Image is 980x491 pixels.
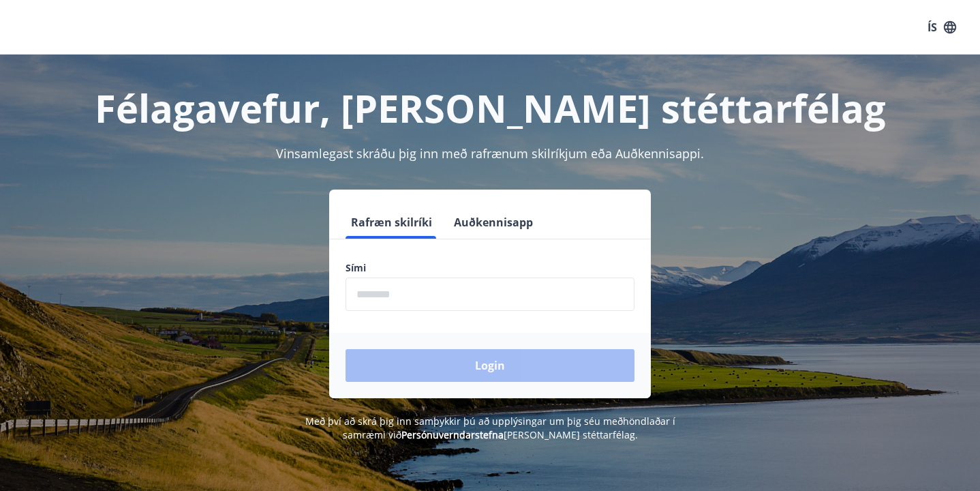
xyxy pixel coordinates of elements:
[276,145,704,162] span: Vinsamlegast skráðu þig inn með rafrænum skilríkjum eða Auðkennisappi.
[448,206,538,239] button: Auðkennisapp
[16,82,964,134] h1: Félagavefur, [PERSON_NAME] stéttarfélag
[346,206,438,239] button: Rafræn skilríki
[346,261,634,275] label: Sími
[305,415,675,441] span: Með því að skrá þig inn samþykkir þú að upplýsingar um þig séu meðhöndlaðar í samræmi við [PERSON...
[401,428,504,441] a: Persónuverndarstefna
[920,15,964,40] button: ÍS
